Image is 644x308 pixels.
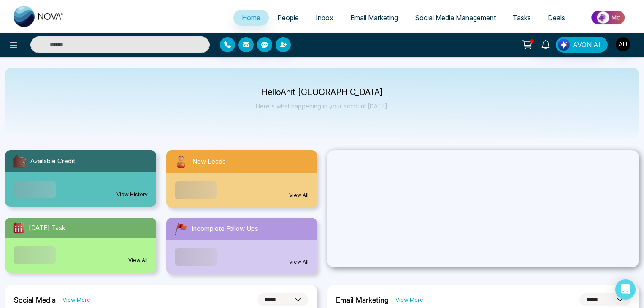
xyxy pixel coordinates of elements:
span: Deals [548,14,565,22]
p: Hello Anit [GEOGRAPHIC_DATA] [256,89,389,96]
a: View More [62,296,90,304]
img: Lead Flow [558,39,570,51]
span: Inbox [316,14,333,22]
a: Deals [539,10,574,26]
h2: Email Marketing [336,296,389,304]
h2: Social Media [14,296,56,304]
span: [DATE] Task [29,223,65,233]
a: View More [395,296,423,304]
button: AVON AI [556,37,608,53]
span: Tasks [513,14,531,22]
span: Incomplete Follow Ups [192,224,258,234]
span: Home [242,14,260,22]
img: availableCredit.svg [12,154,27,169]
img: todayTask.svg [12,221,25,235]
div: Open Intercom Messenger [615,279,636,300]
span: Available Credit [30,157,75,166]
img: newLeads.svg [173,154,189,170]
a: View All [289,192,308,199]
a: People [269,10,307,26]
span: Email Marketing [350,14,398,22]
span: Social Media Management [415,14,496,22]
a: Tasks [504,10,539,26]
p: Here's what happening in your account [DATE]. [256,103,389,110]
a: New LeadsView All [161,150,322,208]
a: Inbox [307,10,342,26]
img: followUps.svg [173,221,188,236]
a: View All [128,257,148,264]
a: Incomplete Follow UpsView All [161,218,322,274]
a: Social Media Management [406,10,504,26]
a: Email Marketing [342,10,406,26]
span: People [277,14,299,22]
img: Nova CRM Logo [14,6,64,27]
a: View History [116,191,148,198]
span: AVON AI [573,40,601,50]
span: New Leads [192,157,226,167]
img: User Avatar [616,37,630,51]
a: Home [233,10,269,26]
img: Market-place.gif [578,8,639,27]
a: View All [289,258,308,266]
